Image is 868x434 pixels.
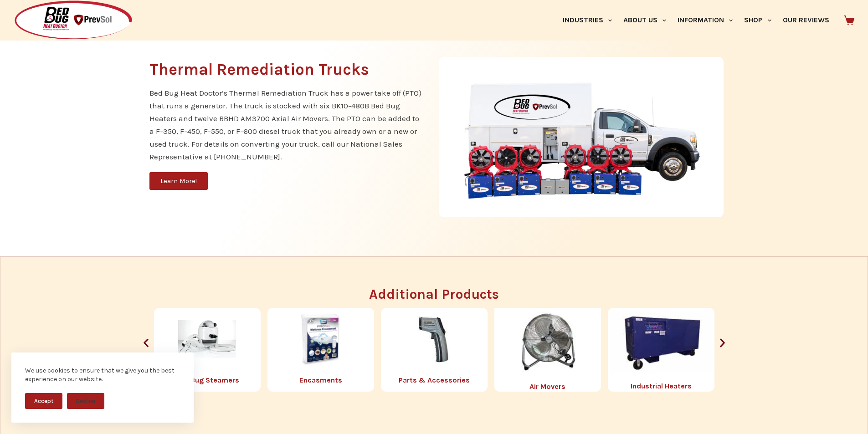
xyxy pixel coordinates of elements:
[154,308,714,392] div: Carousel
[717,337,728,349] div: Next slide
[7,4,35,31] button: Open LiveChat chat widget
[160,178,197,184] span: Learn More!
[140,337,152,349] div: Previous slide
[381,308,488,392] div: 8 / 8
[154,308,261,392] div: 6 / 8
[299,376,342,384] a: Encasments
[25,393,62,409] button: Accept
[494,308,601,392] div: 1 / 8
[631,382,692,390] a: Industrial Heaters
[25,366,180,384] div: We use cookies to ensure that we give you the best experience on our website.
[175,376,239,384] a: Bed Bug Steamers
[529,382,565,391] a: Air Movers
[399,376,470,384] a: Parts & Accessories
[140,287,728,301] h3: Additional Products
[267,308,374,392] div: 7 / 8
[149,61,425,77] h2: Thermal Remediation Trucks
[608,308,714,392] div: 2 / 8
[67,393,104,409] button: Decline
[149,172,208,190] a: Learn More!
[149,87,425,163] p: Bed Bug Heat Doctor’s Thermal Remediation Truck has a power take off (PTO) that runs a generator....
